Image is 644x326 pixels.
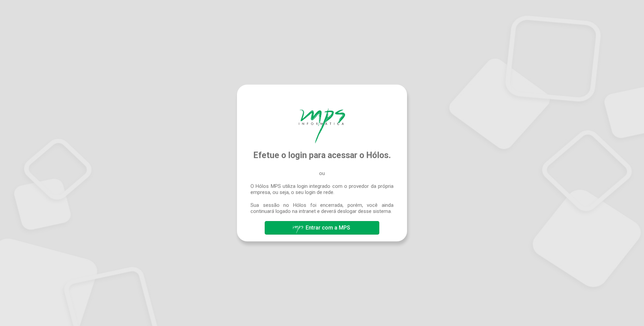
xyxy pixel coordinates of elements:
[306,224,350,231] span: Entrar com a MPS
[253,150,391,160] span: Efetue o login para acessar o Hólos.
[251,183,393,195] span: O Hólos MPS utiliza login integrado com o provedor da própria empresa, ou seja, o seu login de rede.
[265,221,379,235] button: Entrar com a MPS
[251,202,393,214] span: Sua sessão no Hólos foi encerrada, porém, você ainda continuará logado na intranet e deverá deslo...
[299,108,345,144] img: Hólos Mps Digital
[319,170,325,176] span: ou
